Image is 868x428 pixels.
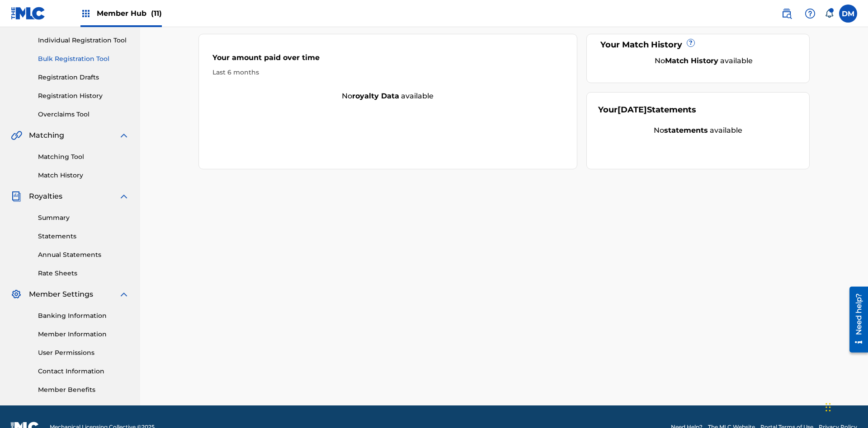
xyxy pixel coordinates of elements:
[199,91,577,102] div: No available
[839,5,857,23] div: User Menu
[778,5,796,23] a: Public Search
[212,68,563,77] div: Last 6 months
[151,9,162,18] span: (11)
[38,171,129,180] a: Match History
[38,269,129,278] a: Rate Sheets
[97,8,162,19] span: Member Hub
[781,8,792,19] img: search
[29,191,62,202] span: Royalties
[80,8,91,19] img: Top Rightsholders
[38,311,129,321] a: Banking Information
[843,283,868,357] iframe: Resource Center
[823,385,868,428] iframe: Chat Widget
[29,130,64,141] span: Matching
[118,289,129,300] img: expand
[598,125,798,136] div: No available
[801,5,819,23] div: Help
[38,348,129,358] a: User Permissions
[805,8,816,19] img: help
[598,104,696,116] div: Your Statements
[38,110,129,119] a: Overclaims Tool
[11,289,22,300] img: Member Settings
[38,330,129,339] a: Member Information
[38,213,129,223] a: Summary
[29,289,93,300] span: Member Settings
[118,191,129,202] img: expand
[826,394,831,421] div: Drag
[11,130,22,141] img: Matching
[38,54,129,64] a: Bulk Registration Tool
[118,130,129,141] img: expand
[38,385,129,395] a: Member Benefits
[38,232,129,241] a: Statements
[212,52,563,68] div: Your amount paid over time
[664,126,708,135] strong: statements
[609,56,798,66] div: No available
[11,191,22,202] img: Royalties
[665,56,718,65] strong: Match History
[618,105,647,115] span: [DATE]
[38,367,129,376] a: Contact Information
[11,7,46,20] img: MLC Logo
[352,92,399,100] strong: royalty data
[38,152,129,162] a: Matching Tool
[38,73,129,82] a: Registration Drafts
[687,39,694,47] span: ?
[825,9,834,18] div: Notifications
[598,39,798,51] div: Your Match History
[38,91,129,101] a: Registration History
[38,36,129,45] a: Individual Registration Tool
[38,250,129,260] a: Annual Statements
